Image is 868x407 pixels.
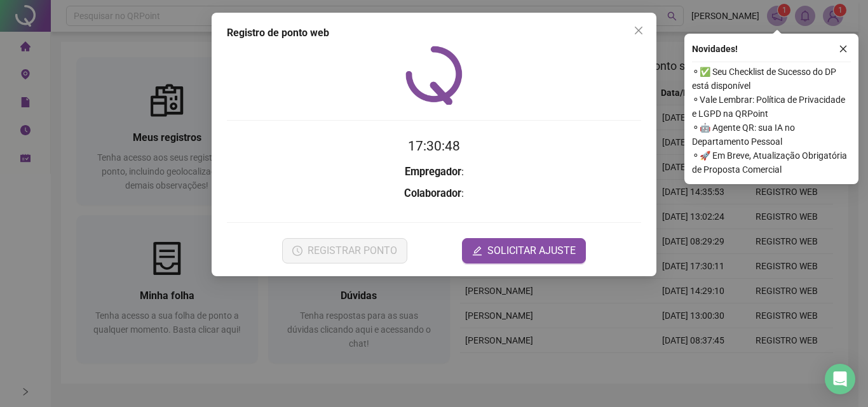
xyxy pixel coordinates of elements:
[839,44,848,53] span: close
[692,65,851,93] span: ⚬ ✅ Seu Checklist de Sucesso do DP está disponível
[634,25,644,36] span: close
[825,364,855,394] div: Open Intercom Messenger
[405,46,463,105] img: QRPoint
[692,42,738,56] span: Novidades !
[227,185,641,202] h3: :
[628,20,649,41] button: Close
[227,164,641,180] h3: :
[462,238,586,264] button: editSOLICITAR AJUSTE
[472,246,482,256] span: edit
[692,121,851,149] span: ⚬ 🤖 Agente QR: sua IA no Departamento Pessoal
[408,138,460,154] time: 17:30:48
[227,25,641,41] div: Registro de ponto web
[692,93,851,121] span: ⚬ Vale Lembrar: Política de Privacidade e LGPD na QRPoint
[692,149,851,177] span: ⚬ 🚀 Em Breve, Atualização Obrigatória de Proposta Comercial
[405,166,461,178] strong: Empregador
[404,187,461,199] strong: Colaborador
[282,238,407,264] button: REGISTRAR PONTO
[487,243,576,258] span: SOLICITAR AJUSTE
